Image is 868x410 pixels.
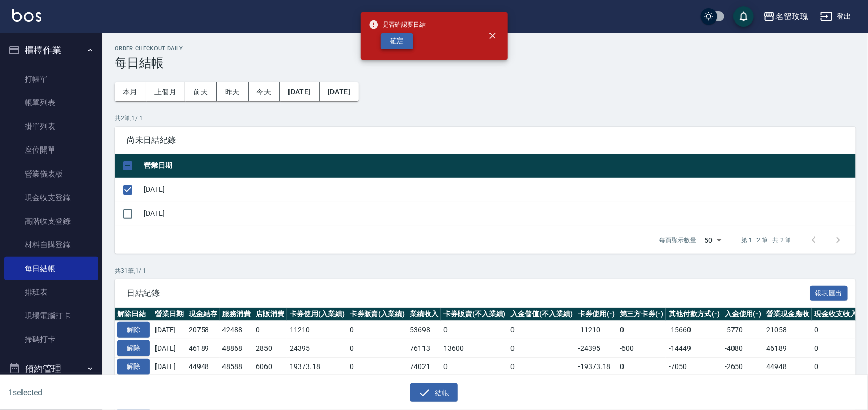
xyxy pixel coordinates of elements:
div: 50 [701,226,725,254]
td: 42488 [220,321,254,339]
td: 48588 [220,357,254,376]
td: -14449 [666,339,722,358]
td: 0 [508,357,576,376]
button: 解除 [117,359,150,375]
th: 業績收入 [407,308,441,321]
button: 預約管理 [4,356,98,382]
p: 第 1–2 筆 共 2 筆 [742,235,791,245]
p: 共 2 筆, 1 / 1 [115,114,856,123]
button: 本月 [115,82,146,101]
button: 結帳 [410,383,458,402]
a: 高階收支登錄 [4,209,98,233]
td: -2650 [722,357,764,376]
th: 卡券使用(入業績) [287,308,347,321]
td: 0 [508,339,576,358]
div: 名留玫瑰 [775,10,808,23]
th: 入金儲值(不入業績) [508,308,576,321]
button: close [481,25,504,47]
td: 44948 [764,357,812,376]
th: 店販消費 [253,308,287,321]
td: [DATE] [141,202,856,226]
td: 53698 [407,321,441,339]
td: 0 [347,339,408,358]
th: 服務消費 [220,308,254,321]
span: 是否確認要日結 [369,19,426,30]
td: 0 [617,321,666,339]
button: 上個月 [146,82,185,101]
td: [DATE] [152,339,186,358]
th: 第三方卡券(-) [617,308,666,321]
button: 解除 [117,340,150,356]
td: 0 [253,321,287,339]
td: [DATE] [152,357,186,376]
button: 報表匯出 [810,286,848,301]
button: 昨天 [217,82,249,101]
a: 報表匯出 [810,288,848,297]
th: 卡券販賣(入業績) [347,308,408,321]
td: 20758 [186,321,220,339]
td: -600 [617,339,666,358]
td: 24395 [287,339,347,358]
td: -19373.18 [575,357,617,376]
td: 0 [441,321,508,339]
td: 0 [347,321,408,339]
td: 2850 [253,339,287,358]
span: 尚未日結紀錄 [127,135,843,145]
a: 現金收支登錄 [4,186,98,209]
a: 每日結帳 [4,257,98,280]
a: 掃碼打卡 [4,328,98,351]
a: 座位開單 [4,138,98,162]
td: 76113 [407,339,441,358]
td: -15660 [666,321,722,339]
td: 0 [812,339,860,358]
h6: 1 selected [8,386,215,399]
th: 營業日期 [152,308,186,321]
button: 今天 [249,82,280,101]
button: [DATE] [320,82,359,101]
td: 0 [508,321,576,339]
a: 打帳單 [4,68,98,91]
td: 0 [812,357,860,376]
span: 日結紀錄 [127,288,810,298]
td: 44948 [186,357,220,376]
th: 卡券使用(-) [575,308,617,321]
td: 11210 [287,321,347,339]
th: 營業現金應收 [764,308,812,321]
th: 入金使用(-) [722,308,764,321]
td: 46189 [186,339,220,358]
th: 現金結存 [186,308,220,321]
th: 其他付款方式(-) [666,308,722,321]
td: 48868 [220,339,254,358]
td: 13600 [441,339,508,358]
button: 櫃檯作業 [4,37,98,63]
td: [DATE] [141,178,856,202]
td: 6060 [253,357,287,376]
td: -5770 [722,321,764,339]
button: [DATE] [280,82,319,101]
a: 帳單列表 [4,91,98,115]
td: 0 [617,357,666,376]
td: -24395 [575,339,617,358]
a: 營業儀表板 [4,162,98,186]
td: [DATE] [152,321,186,339]
td: 21058 [764,321,812,339]
button: save [733,6,754,27]
p: 共 31 筆, 1 / 1 [115,266,856,275]
td: -4080 [722,339,764,358]
td: 74021 [407,357,441,376]
a: 現場電腦打卡 [4,304,98,328]
th: 解除日結 [115,308,152,321]
button: 解除 [117,322,150,338]
a: 材料自購登錄 [4,233,98,256]
a: 排班表 [4,280,98,304]
td: 0 [812,321,860,339]
td: 19373.18 [287,357,347,376]
th: 現金收支收入 [812,308,860,321]
td: 0 [441,357,508,376]
td: 0 [347,357,408,376]
th: 卡券販賣(不入業績) [441,308,508,321]
button: 確定 [381,33,413,49]
img: Logo [12,9,41,22]
p: 每頁顯示數量 [660,235,697,245]
a: 掛單列表 [4,115,98,138]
